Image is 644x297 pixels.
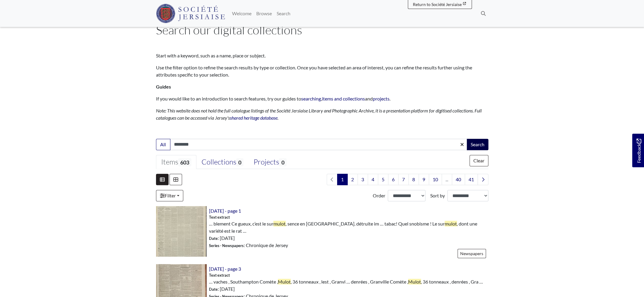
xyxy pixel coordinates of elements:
a: [DATE] - page 3 [209,266,241,272]
span: mulot [445,221,457,226]
a: Goto page 4 [368,174,378,185]
em: Note: This website does not hold the full catalogue listings of the Société Jersiaise Library and... [156,108,482,121]
span: : [DATE] [209,234,235,242]
span: … blement Ce gueux, c’est le sur , sence en [GEOGRAPHIC_DATA]. détruite im … tabac! Quel snobisme... [209,220,488,234]
a: Newspapers [457,249,486,258]
a: Goto page 6 [388,174,398,185]
span: Text extract [209,214,230,220]
a: Goto page 2 [347,174,358,185]
span: Series - Newspapers [209,243,244,248]
button: Clear [469,155,488,166]
span: Return to Société Jersiaise [413,2,462,7]
button: All [156,139,170,150]
a: searching [301,96,321,101]
div: Projects [254,158,286,167]
span: Mulot [278,279,291,284]
span: 0 [279,158,286,166]
p: Use the filter option to refine the search results by type or collection. Once you have selected ... [156,64,488,78]
a: shared heritage database [230,115,278,121]
a: [DATE] - page 1 [209,208,241,214]
nav: pagination [324,174,488,185]
a: items and collections [322,96,365,101]
a: Would you like to provide feedback? [632,134,644,167]
a: Goto page 10 [429,174,442,185]
a: Goto page 8 [408,174,419,185]
li: Previous page [327,174,337,185]
a: Goto page 41 [465,174,478,185]
span: Text extract [209,272,230,278]
span: … vaches , Southampton Comète , , 36 tonneaux , lest , Granvi … denrées , Granville Comète , , 36... [209,278,483,285]
p: Start with a keyword, such as a name, place or subject. [156,52,488,59]
a: Goto page 7 [398,174,409,185]
img: Société Jersiaise [156,4,225,23]
label: Order [373,192,385,199]
span: Date [209,287,218,292]
input: Enter one or more search terms... [170,139,467,150]
button: Search [467,139,488,150]
a: Filter [156,190,183,201]
span: 603 [178,158,191,166]
h1: Search our digital collections [156,23,488,37]
span: Goto page 1 [337,174,348,185]
strong: Guides [156,84,171,89]
p: If you would like to an introduction to search features, try our guides to , and . [156,95,488,102]
a: Société Jersiaise logo [156,2,225,25]
a: Goto page 9 [419,174,429,185]
span: mulot [273,221,286,226]
span: Date [209,236,218,241]
a: Goto page 3 [357,174,368,185]
span: 0 [236,158,243,166]
a: Welcome [230,7,254,19]
img: 23rd December 1896 - page 1 [156,206,207,257]
span: : Chronique de Jersey [209,242,288,249]
a: Goto page 5 [378,174,388,185]
span: Feedback [635,138,642,163]
a: Next page [478,174,488,185]
a: Browse [254,7,274,19]
span: : [DATE] [209,285,235,293]
a: projects [373,96,390,101]
span: Mulot [408,279,421,284]
a: Goto page 40 [452,174,465,185]
label: Sort by [430,192,445,199]
div: Items [161,158,191,167]
div: Collections [201,158,243,167]
a: Search [274,7,293,19]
